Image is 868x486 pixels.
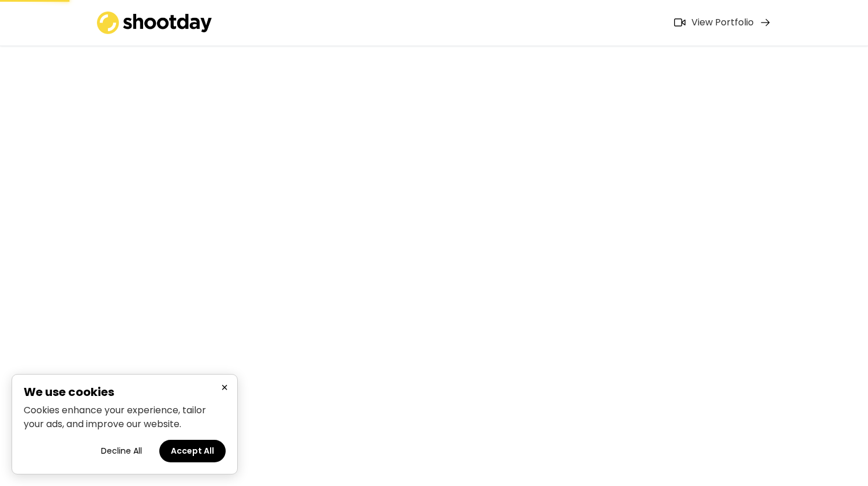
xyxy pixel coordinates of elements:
[218,380,231,395] button: Close cookie banner
[691,17,754,29] div: View Portfolio
[674,18,686,27] img: Icon%20feather-video%402x.png
[159,440,226,462] button: Accept all cookies
[24,403,226,431] p: Cookies enhance your experience, tailor your ads, and improve our website.
[89,440,154,462] button: Decline all cookies
[97,12,212,34] img: shootday_logo.png
[24,386,226,398] h2: We use cookies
